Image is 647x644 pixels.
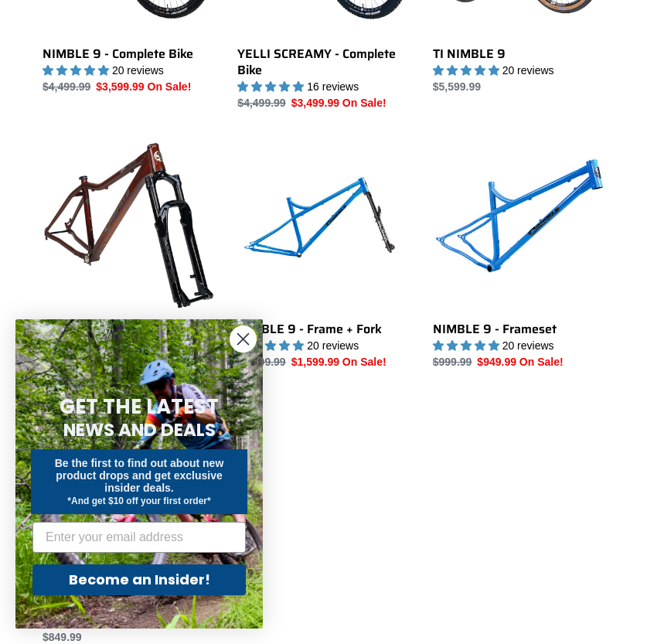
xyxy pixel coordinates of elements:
span: GET THE LATEST [60,393,219,421]
button: Become an Insider! [32,564,246,595]
button: Close dialog [230,325,257,353]
span: *And get $10 off your first order* [67,496,210,506]
input: Enter your email address [32,522,246,553]
span: NEWS AND DEALS [63,417,216,442]
span: Be the first to find out about new product drops and get exclusive insider deals. [55,457,224,494]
